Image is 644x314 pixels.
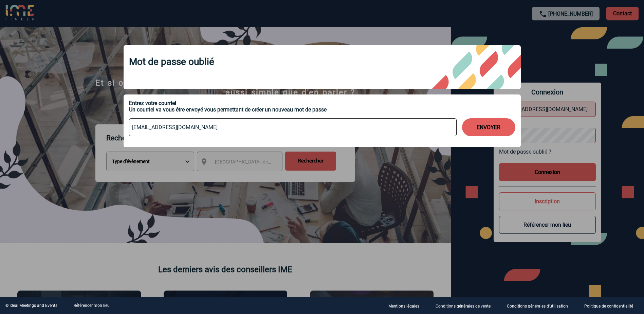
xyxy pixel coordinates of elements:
[507,304,568,309] p: Conditions générales d'utilisation
[74,303,110,308] a: Référencer mon lieu
[129,100,515,113] div: Entrez votre courriel Un courriel va vous être envoyé vous permettant de créer un nouveau mot de ...
[462,118,515,136] button: ENVOYER
[388,304,419,309] p: Mentions légales
[584,304,633,309] p: Politique de confidentialité
[124,45,521,89] div: Mot de passe oublié
[436,304,491,309] p: Conditions générales de vente
[129,118,457,136] input: Email
[501,302,579,309] a: Conditions générales d'utilisation
[5,303,57,308] div: © Ideal Meetings and Events
[430,302,501,309] a: Conditions générales de vente
[383,302,430,309] a: Mentions légales
[579,302,644,309] a: Politique de confidentialité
